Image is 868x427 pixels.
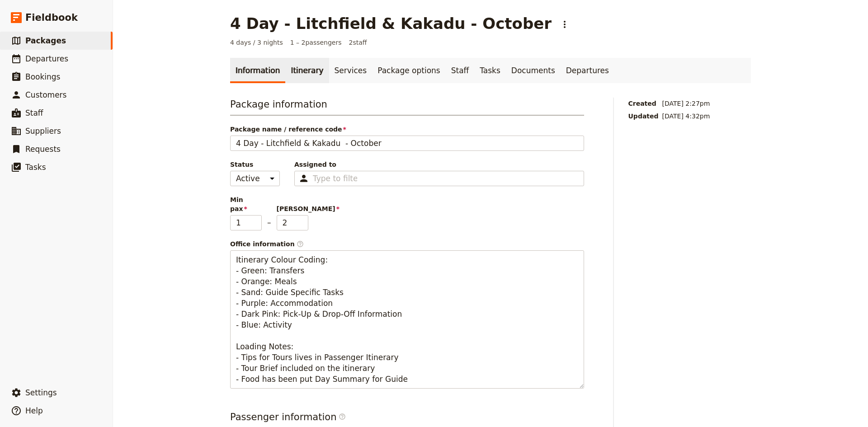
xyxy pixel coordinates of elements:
[230,239,584,249] span: Office information
[474,58,506,83] a: Tasks
[230,58,285,83] a: Information
[294,160,584,169] span: Assigned to
[628,112,659,121] span: Updated
[329,58,373,83] a: Services
[277,215,308,230] input: [PERSON_NAME]
[349,38,367,47] span: 2 staff
[557,17,572,32] button: Actions
[561,58,614,83] a: Departures
[230,171,280,186] select: Status
[25,72,60,81] span: Bookings
[446,58,475,83] a: Staff
[290,38,342,47] span: 1 – 2 passengers
[313,173,357,184] input: Assigned to
[230,14,552,33] h1: 4 Day - Litchfield & Kakadu - October
[339,413,346,420] span: ​
[297,240,304,248] span: ​
[230,125,584,134] span: Package name / reference code
[339,413,346,424] span: ​
[662,112,710,121] span: [DATE] 4:32pm
[25,406,43,415] span: Help
[230,195,262,213] span: Min pax
[25,36,66,45] span: Packages
[230,160,280,169] span: Status
[277,204,308,213] span: [PERSON_NAME]
[25,127,61,136] span: Suppliers
[628,99,659,108] span: Created
[506,58,561,83] a: Documents
[230,38,283,47] span: 4 days / 3 nights
[25,54,68,63] span: Departures
[25,11,78,24] span: Fieldbook
[230,215,262,230] input: Min pax
[25,90,66,99] span: Customers
[230,136,584,151] input: Package name / reference code
[25,388,57,397] span: Settings
[25,145,61,154] span: Requests
[230,98,584,116] h3: Package information
[285,58,329,83] a: Itinerary
[267,217,271,230] span: –
[230,250,584,389] textarea: Office information​
[662,99,710,108] span: [DATE] 2:27pm
[25,163,46,172] span: Tasks
[25,108,43,117] span: Staff
[372,58,445,83] a: Package options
